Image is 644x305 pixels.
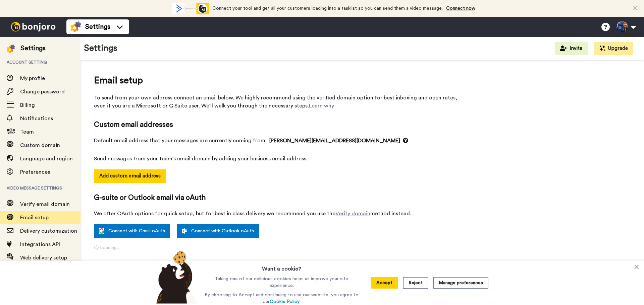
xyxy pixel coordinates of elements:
[433,277,488,289] button: Manage preferences
[94,94,463,110] span: To send from your own address connect an email below. We highly recommend using the verified doma...
[20,44,46,53] div: Settings
[85,22,110,31] span: Settings
[94,224,170,238] a: Connect with Gmail oAuth
[371,277,398,289] button: Accept
[94,137,463,145] span: Default email address that your messages are currently coming from:
[269,137,408,145] span: [PERSON_NAME][EMAIL_ADDRESS][DOMAIN_NAME]
[20,129,34,135] span: Team
[594,42,633,55] button: Upgrade
[182,228,187,234] img: outlook-white.svg
[203,292,360,305] p: By choosing to Accept and continuing to use our website, you agree to our .
[177,224,259,238] a: Connect with Outlook oAuth
[20,156,73,161] span: Language and region
[8,22,58,31] img: bj-logo-header-white.svg
[335,211,370,216] a: Verify domain
[20,242,60,247] span: Integrations API
[262,261,301,273] h3: Want a cookie?
[20,255,67,260] span: Web delivery setup
[20,215,49,220] span: Email setup
[203,276,360,289] p: Taking one of our delicious cookies helps us improve your site experience.
[20,76,45,81] span: My profile
[94,210,463,218] span: We offer OAuth options for quick setup, but for best in class delivery we recommend you use the m...
[84,44,117,53] h1: Settings
[20,116,53,121] span: Notifications
[20,143,60,148] span: Custom domain
[446,6,475,11] a: Connect now
[94,193,463,203] span: G-suite or Outlook email via oAuth
[20,89,65,94] span: Change password
[150,250,200,304] img: bear-with-cookie.png
[94,120,463,130] span: Custom email addresses
[555,42,588,55] button: Invite
[70,21,81,32] img: settings-colored.svg
[172,3,209,14] div: animation
[94,155,463,163] span: Send messages from your team's email domain by adding your business email address.
[94,244,463,251] span: Loading...
[403,277,428,289] button: Reject
[99,228,104,234] img: google.svg
[94,74,463,87] span: Email setup
[20,228,77,234] span: Delivery customization
[20,202,70,207] span: Verify email domain
[20,102,35,108] span: Billing
[212,6,443,11] span: Connect your tool and get all your customers loading into a tasklist so you can send them a video...
[94,169,166,183] button: Add custom email address
[309,103,334,108] a: Learn why
[270,299,300,304] a: Cookie Policy
[7,45,15,53] img: settings-colored.svg
[20,169,50,175] span: Preferences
